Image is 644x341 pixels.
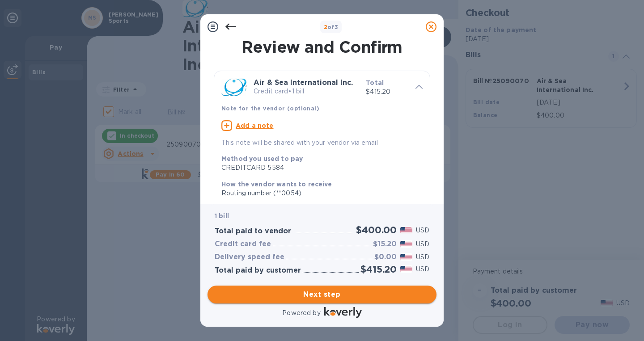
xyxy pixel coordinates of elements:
[236,122,274,129] u: Add a note
[215,227,291,236] h3: Total paid to vendor
[366,87,408,97] p: $415.20
[221,189,415,198] div: Routing number (**0054)
[221,155,303,162] b: Method you used to pay
[366,79,384,86] b: Total
[416,240,429,249] p: USD
[215,266,301,275] h3: Total paid by customer
[221,78,423,147] div: Air & Sea International Inc.Credit card•1 billTotal$415.20Note for the vendor (optional)Add a not...
[324,307,362,318] img: Logo
[324,24,327,30] span: 2
[208,286,436,303] button: Next step
[356,224,397,236] h2: $400.00
[215,212,229,219] b: 1 bill
[416,226,429,235] p: USD
[215,240,271,248] h3: Credit card fee
[324,24,339,30] b: of 3
[416,253,429,262] p: USD
[374,253,397,261] h3: $0.00
[254,78,353,87] b: Air & Sea International Inc.
[282,308,320,318] p: Powered by
[254,87,359,96] p: Credit card • 1 bill
[221,105,319,112] b: Note for the vendor (optional)
[416,265,429,274] p: USD
[400,227,412,233] img: USD
[400,254,412,260] img: USD
[212,38,432,56] h1: Review and Confirm
[215,253,284,261] h3: Delivery speed fee
[221,163,415,173] div: CREDITCARD 5584
[221,181,332,188] b: How the vendor wants to receive
[400,266,412,272] img: USD
[360,264,397,275] h2: $415.20
[373,240,397,248] h3: $15.20
[215,289,429,300] span: Next step
[221,138,423,147] p: This note will be shared with your vendor via email
[400,241,412,247] img: USD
